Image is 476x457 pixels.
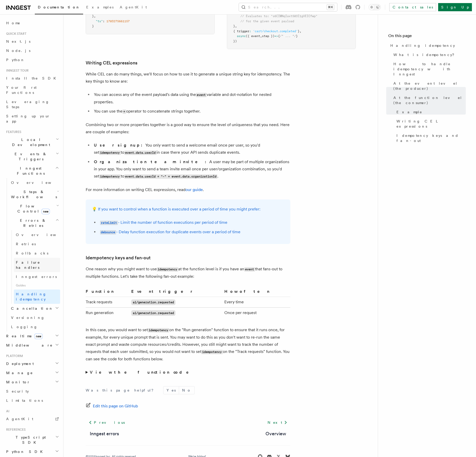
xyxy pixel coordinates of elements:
a: rateLimit [100,220,118,225]
code: + [123,109,126,114]
a: Next.js [4,37,60,46]
a: Example [394,107,466,117]
span: Python SDK [4,449,46,454]
span: => [274,34,278,38]
p: Combining two or more properties together is a good way to ensure the level of uniqueness that yo... [86,121,290,136]
a: At the function level (the consumer) [391,93,466,107]
span: : [103,19,105,23]
span: Install the SDK [6,76,59,80]
span: Features [4,130,21,134]
span: AgentKit [120,5,147,9]
a: Handling idempotency [14,289,60,304]
span: Quick start [4,32,26,36]
th: Event trigger [129,288,222,297]
span: , [300,29,301,33]
span: Idempotency keys and fan-out [396,133,466,143]
button: Events & Triggers [4,149,60,164]
span: Versioning [11,316,45,320]
li: - Limit the number of function executions per period of time [98,219,284,226]
span: Inngest tour [4,69,29,73]
span: } [233,24,235,28]
a: Sign Up [438,3,472,11]
span: Steps & Workflows [9,189,57,199]
a: Retries [14,239,60,249]
a: Home [4,18,60,28]
code: event.data.userId [124,151,157,155]
p: For more information on writing CEL expressions, read . [86,186,290,193]
span: Leveraging Steps [6,100,49,109]
span: Next.js [6,39,30,43]
a: Contact sales [389,3,436,11]
a: Inngest errors [90,430,119,437]
a: Logging [9,322,60,331]
button: Inngest Functions [4,164,60,178]
a: Edit this page on GitHub [86,403,138,410]
span: Inngest errors [16,275,57,279]
button: Python SDK [4,447,60,456]
span: 1703275661157 [106,19,130,23]
button: Local Development [4,135,60,149]
a: Python [4,55,60,64]
span: AgentKit [6,417,33,421]
td: Run generation [86,308,129,318]
span: Overview [11,181,64,185]
a: Leveraging Steps [4,97,60,112]
button: No [179,386,194,394]
a: Versioning [9,313,60,322]
span: Documentation [38,5,80,9]
a: Writing CEL expressions [86,59,137,66]
span: Platform [4,354,23,358]
td: Track requests [86,297,129,308]
a: At the event level (the producer) [391,79,466,93]
span: Limitations [6,398,43,403]
span: }) [233,39,237,43]
code: event [244,267,255,272]
a: Idempotency keys and fan-out [86,254,151,261]
span: ({ event [246,34,260,38]
span: // for the given event payload [240,19,294,23]
span: async [237,34,246,38]
a: Writing CEL expressions [394,117,466,131]
span: } [92,14,94,18]
a: Next [264,418,290,427]
a: Failure handlers [14,258,60,272]
a: Handling idempotency [388,41,466,50]
span: Handling idempotency [16,292,47,301]
kbd: ⌘K [327,5,334,10]
span: : [249,29,251,33]
p: In this case, you would want to set on the "Run generation" function to ensure that it runs once,... [86,326,290,363]
span: Handling idempotency [390,43,455,48]
a: What is idempotency? [391,50,466,59]
a: Examples [83,2,117,14]
span: Monitor [4,380,30,385]
span: 'cart/checkout.completed' [253,29,298,33]
span: Logging [11,325,38,329]
summary: View the function code [86,369,290,376]
span: Security [6,389,29,393]
li: A user may be part of multiple organizations in your app. You only want to send a team invite ema... [92,158,290,180]
p: Was this page helpful? [86,388,157,393]
h4: On this page [388,33,466,41]
span: Retries [16,242,36,246]
span: How to handle idempotency with Inngest [393,61,466,77]
span: Manage [4,370,33,375]
code: ai/generation.requested [131,299,175,305]
a: How to handle idempotency with Inngest [391,59,466,79]
span: TypeScript SDK [4,435,55,445]
span: Rollbacks [16,251,48,255]
span: Examples [86,5,114,9]
button: Realtimenew [4,331,60,341]
span: Realtime [4,333,43,339]
span: Flow Control [9,204,56,214]
code: idempotency [148,328,169,332]
a: Setting up your app [4,112,60,126]
strong: View the function code [90,370,196,375]
span: step }) [262,34,274,38]
span: Node.js [6,49,30,53]
span: { trigger [233,29,249,33]
span: } [92,24,94,28]
code: ai/generation.requested [131,310,175,316]
a: Overview [9,178,60,187]
code: rateLimit [100,221,118,225]
span: Python [6,58,25,62]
